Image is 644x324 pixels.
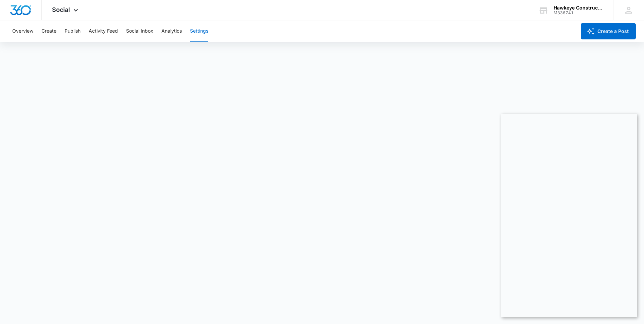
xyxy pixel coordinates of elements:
button: Social Inbox [126,20,153,42]
span: Social [52,6,70,13]
div: account id [554,11,603,15]
button: Analytics [161,20,182,42]
button: Activity Feed [89,20,118,42]
button: Settings [190,20,208,42]
button: Create [41,20,56,42]
button: Overview [12,20,33,42]
div: account name [554,5,603,11]
button: Publish [65,20,81,42]
button: Create a Post [581,23,636,39]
